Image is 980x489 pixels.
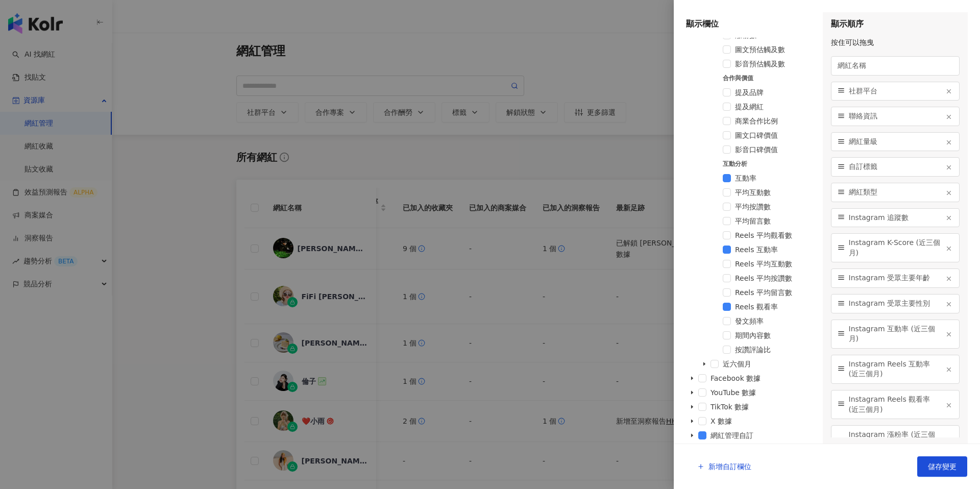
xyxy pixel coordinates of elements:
div: 網紅類型 [831,183,960,202]
span: 商業合作比例 [735,117,778,125]
span: 影音口碑價值 [735,145,778,154]
span: Instagram Reels 觀看率 (近三個月) [849,395,941,414]
span: 網紅量級 [849,137,941,147]
span: Reels 平均觀看數 [735,229,815,241]
span: 商業合作比例 [735,115,815,127]
span: Reels 平均留言數 [735,286,815,299]
span: Reels 平均互動數 [735,258,815,270]
span: 互動率 [735,172,815,184]
span: 提及網紅 [735,101,815,113]
div: Instagram 漲粉率 (近三個月) [831,425,960,454]
span: Instagram 追蹤數 [849,213,941,223]
div: 合作與價值 [723,72,815,84]
span: 新增自訂欄位 [708,462,751,471]
button: 新增自訂欄位 [687,456,762,477]
span: 影音口碑價值 [735,143,815,156]
span: 平均按讚數 [735,203,771,211]
span: 近六個月 [723,360,751,368]
span: 按讚評論比 [735,346,771,354]
span: 圖文預估觸及數 [735,43,815,56]
div: Instagram K-Score (近三個月) [831,233,960,262]
span: TikTok 數據 [710,403,749,411]
div: 社群平台 [831,82,960,101]
span: 圖文口碑價值 [735,129,815,141]
span: 提及品牌 [735,88,764,96]
span: Reels 觀看率 [735,301,815,313]
span: 圖文口碑價值 [735,131,778,139]
span: Reels 平均留言數 [735,288,792,297]
span: caret-down [690,376,695,381]
span: Reels 平均觀看數 [735,231,792,239]
div: 網紅量級 [831,132,960,152]
span: YouTube 數據 [710,388,756,397]
div: 顯示欄位 [686,18,815,30]
span: 影音預估觸及數 [735,58,815,70]
span: TikTok 數據 [710,401,815,413]
span: caret-down [690,419,695,424]
span: 提及網紅 [735,103,764,111]
span: 網紅管理自訂 [710,431,753,439]
span: Instagram Reels 互動率 (近三個月) [849,359,941,379]
span: Instagram 受眾主要性別 [849,299,941,309]
span: Instagram 互動率 (近三個月) [849,324,941,344]
span: 自訂標籤 [849,162,941,172]
span: 期間內容數 [735,331,771,339]
span: 發文頻率 [735,315,815,327]
div: Instagram 追蹤數 [831,208,960,228]
span: 按讚評論比 [735,344,815,356]
span: 平均留言數 [735,217,771,225]
span: Reels 互動率 [735,243,815,256]
div: Instagram 受眾主要年齡 [831,268,960,288]
span: Reels 互動率 [735,246,778,254]
span: YouTube 數據 [710,386,815,399]
span: caret-down [702,361,707,366]
span: 發文頻率 [735,317,764,325]
span: 網紅管理自訂 [710,429,815,442]
span: caret-down [690,404,695,409]
div: Instagram Reels 互動率 (近三個月) [831,355,960,384]
span: 期間內容數 [735,329,815,341]
span: 圖文預估觸及數 [735,45,785,54]
div: Instagram 受眾主要性別 [831,294,960,313]
span: Reels 平均按讚數 [735,272,815,284]
span: Instagram 漲粉率 (近三個月) [849,430,941,450]
span: 提及品牌 [735,86,815,99]
span: Reels 平均按讚數 [735,274,792,282]
span: Facebook 數據 [710,374,761,382]
span: 影音預估觸及數 [735,60,785,68]
span: 互動率 [735,174,756,182]
div: 顯示順序 [831,18,960,30]
span: 近六個月 [723,358,815,370]
span: Instagram 受眾主要年齡 [849,273,941,283]
span: Reels 平均互動數 [735,260,792,268]
span: X 數據 [710,415,815,427]
span: 網紅類型 [849,187,941,198]
div: 聯絡資訊 [831,107,960,126]
div: 互動分析 [723,158,815,170]
span: 社群平台 [849,86,941,96]
span: caret-down [690,390,695,395]
span: 儲存變更 [928,462,957,471]
button: 儲存變更 [917,456,967,477]
span: X 數據 [710,417,732,425]
div: Instagram Reels 觀看率 (近三個月) [831,390,960,419]
span: Instagram K-Score (近三個月) [849,238,941,258]
span: 平均互動數 [735,188,771,197]
span: caret-down [690,433,695,438]
span: Facebook 數據 [710,372,815,384]
div: 自訂標籤 [831,157,960,177]
div: 按住可以拖曳 [831,38,960,48]
span: Reels 觀看率 [735,303,778,311]
span: 平均按讚數 [735,201,815,213]
span: 聯絡資訊 [849,111,941,121]
span: 網紅名稱 [838,61,953,71]
span: 平均留言數 [735,215,815,227]
div: Instagram 互動率 (近三個月) [831,320,960,349]
span: 平均互動數 [735,186,815,199]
